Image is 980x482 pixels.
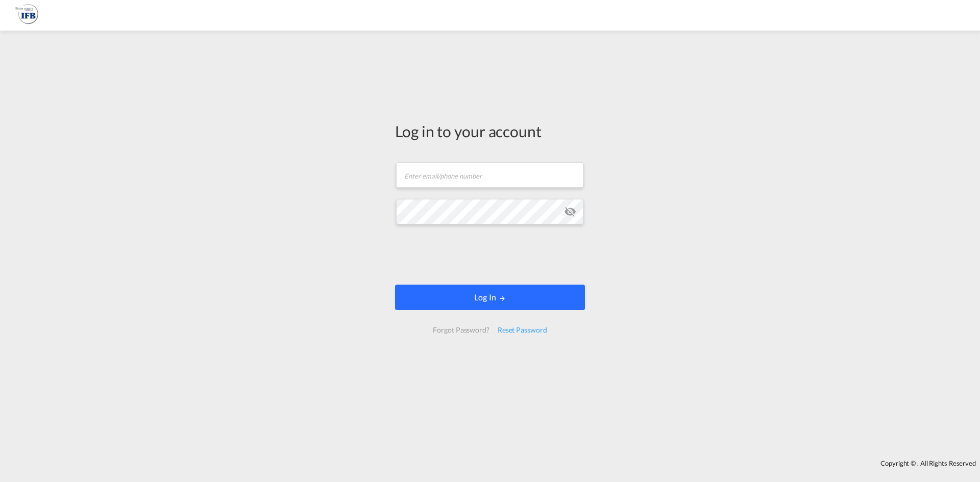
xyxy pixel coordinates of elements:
md-icon: icon-eye-off [564,206,576,218]
img: 1f261f00256b11eeaf3d89493e6660f9.png [15,4,38,27]
div: Log in to your account [395,120,585,142]
iframe: reCAPTCHA [412,235,568,274]
div: Reset Password [494,321,551,339]
div: Forgot Password? [429,321,493,339]
input: Enter email/phone number [396,162,583,188]
button: LOGIN [395,285,585,310]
